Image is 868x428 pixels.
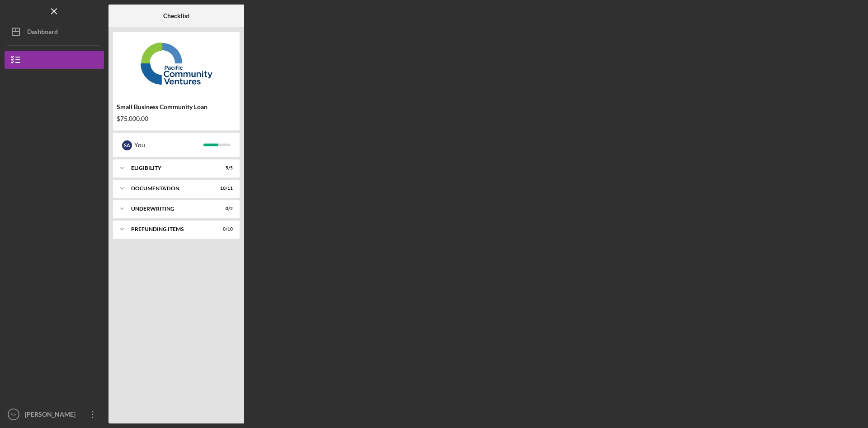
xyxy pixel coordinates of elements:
div: 5 / 5 [217,165,233,171]
button: Dashboard [5,23,104,41]
div: Dashboard [27,23,58,43]
div: You [134,137,203,153]
div: Underwriting [131,206,210,212]
div: Small Business Community Loan [117,103,236,111]
div: Prefunding Items [131,226,210,232]
div: 0 / 2 [217,206,233,212]
b: Checklist [163,12,189,19]
text: SA [11,412,17,417]
div: [PERSON_NAME] [23,405,81,426]
div: Documentation [131,186,210,191]
div: Eligibility [131,165,210,171]
div: 10 / 11 [217,186,233,191]
img: Product logo [113,36,240,91]
div: $75,000.00 [117,115,236,122]
div: 0 / 10 [217,226,233,232]
div: S A [122,140,132,150]
button: SA[PERSON_NAME] [5,405,104,423]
